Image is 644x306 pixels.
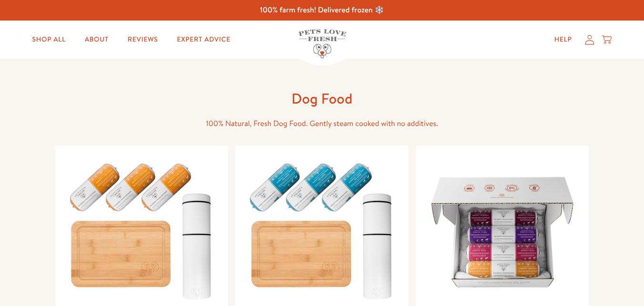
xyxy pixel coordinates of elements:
a: Expert Advice [169,30,238,49]
img: Pets Love Fresh [298,29,346,58]
img: Taster Pack - Puppy [243,153,401,305]
p: 100% Natural, Fresh Dog Food. Gently steam cooked with no additives. [170,117,475,130]
img: Taster Pack - Adult [63,153,221,305]
a: Reviews [120,30,165,49]
h1: Dog Food [170,89,475,108]
a: Help [547,30,580,49]
a: About [77,30,116,49]
a: Shop All [25,30,73,49]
